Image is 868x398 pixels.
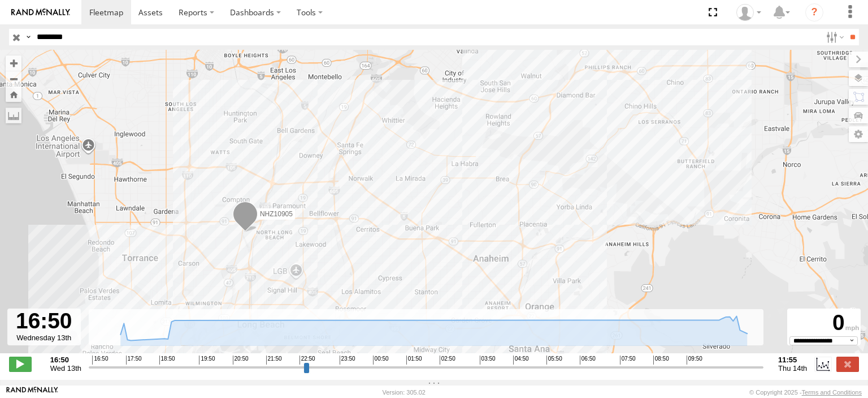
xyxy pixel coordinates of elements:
[50,364,81,373] span: Wed 13th Aug 2025
[383,389,426,396] div: Version: 305.02
[340,356,355,365] span: 23:50
[805,3,823,22] i: ?
[749,389,862,396] div: © Copyright 2025 -
[233,356,249,365] span: 20:50
[6,108,21,123] label: Measure
[159,356,175,365] span: 18:50
[822,29,846,45] label: Search Filter Options
[92,356,108,365] span: 16:50
[373,356,389,365] span: 00:50
[11,8,70,16] img: rand-logo.svg
[580,356,596,365] span: 06:50
[849,126,868,142] label: Map Settings
[732,4,765,21] div: Zulema McIntosch
[199,356,215,365] span: 19:50
[6,71,21,87] button: Zoom out
[6,87,21,102] button: Zoom Home
[126,356,142,365] span: 17:50
[653,356,669,365] span: 08:50
[620,356,636,365] span: 07:50
[546,356,562,365] span: 05:50
[266,356,282,365] span: 21:50
[778,356,807,364] strong: 11:55
[300,356,315,365] span: 22:50
[802,389,862,396] a: Terms and Conditions
[480,356,496,365] span: 03:50
[24,29,33,45] label: Search Query
[513,356,529,365] span: 04:50
[6,387,58,398] a: Visit our Website
[440,356,455,365] span: 02:50
[836,357,859,371] label: Close
[50,356,81,364] strong: 16:50
[406,356,422,365] span: 01:50
[778,364,807,373] span: Thu 14th Aug 2025
[260,210,293,218] span: NHZ10905
[789,310,859,336] div: 0
[6,55,21,71] button: Zoom in
[9,357,32,371] label: Play/Stop
[687,356,702,365] span: 09:50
